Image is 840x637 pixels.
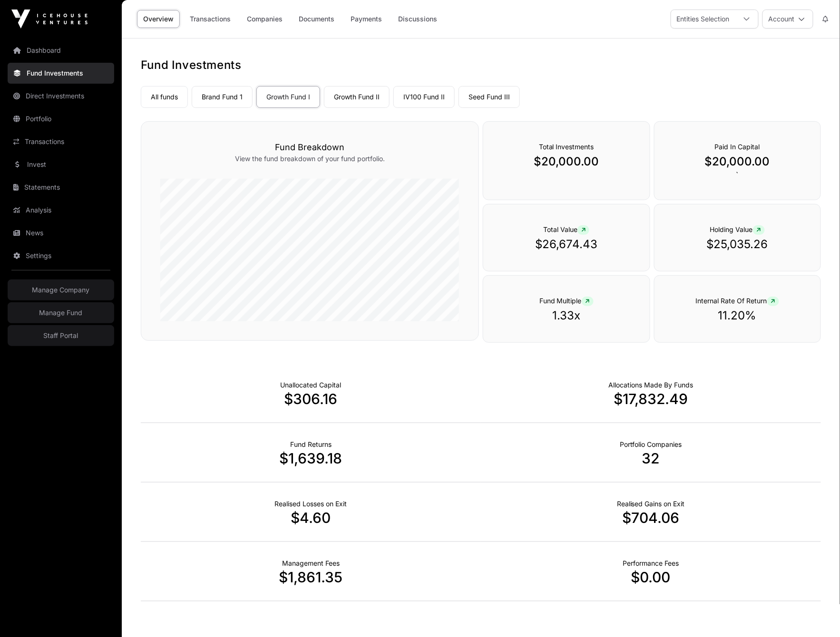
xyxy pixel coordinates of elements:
p: Number of Companies Deployed Into [620,440,682,449]
a: Statements [8,177,114,198]
a: Growth Fund II [324,86,390,108]
p: $704.06 [481,509,821,526]
p: Capital Deployed Into Companies [609,380,693,390]
span: Total Investments [539,143,594,151]
a: Fund Investments [8,63,114,84]
img: Icehouse Ventures Logo [11,10,88,29]
div: ` [654,121,821,200]
iframe: Chat Widget [792,591,840,637]
p: $306.16 [141,390,481,407]
span: Fund Multiple [539,297,594,305]
a: Overview [137,10,180,28]
h1: Fund Investments [141,58,821,73]
a: All funds [141,86,188,108]
span: Internal Rate Of Return [696,297,779,305]
a: Companies [241,10,289,28]
p: 1.33x [502,308,630,323]
a: Manage Company [8,280,114,300]
p: $0.00 [481,569,821,586]
p: Fund Performance Fees (Carry) incurred to date [623,559,679,568]
p: $17,832.49 [481,390,821,407]
p: Cash not yet allocated [281,380,342,390]
p: $25,035.26 [674,237,801,252]
a: Analysis [8,200,114,221]
a: Brand Fund 1 [192,86,253,108]
a: Documents [293,10,341,28]
a: Growth Fund I [256,86,320,108]
a: Direct Investments [8,86,114,106]
p: $26,674.43 [502,237,630,252]
a: IV100 Fund II [393,86,455,108]
a: Settings [8,245,114,266]
span: Paid In Capital [715,143,760,151]
a: Transactions [8,131,114,152]
p: 11.20% [674,308,801,323]
p: Net Realised on Positive Exits [617,499,685,509]
p: $4.60 [141,509,481,526]
a: Discussions [392,10,443,28]
p: Realised Returns from Funds [290,440,332,449]
a: Dashboard [8,40,114,61]
a: Staff Portal [8,325,114,346]
a: Seed Fund III [459,86,520,108]
a: Invest [8,154,114,175]
a: News [8,222,114,243]
p: $1,639.18 [141,450,481,467]
p: $20,000.00 [674,154,801,169]
p: $20,000.00 [502,154,630,169]
p: View the fund breakdown of your fund portfolio. [160,154,459,164]
span: Total Value [543,225,589,233]
a: Transactions [184,10,237,28]
span: Holding Value [710,225,765,233]
a: Payments [344,10,388,28]
button: Account [762,10,813,29]
h3: Fund Breakdown [160,141,459,154]
div: Entities Selection [671,10,735,28]
p: $1,861.35 [141,569,481,586]
p: Net Realised on Negative Exits [275,499,347,509]
a: Manage Fund [8,302,114,323]
p: 32 [481,450,821,467]
a: Portfolio [8,108,114,129]
p: Fund Management Fees incurred to date [282,559,340,568]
